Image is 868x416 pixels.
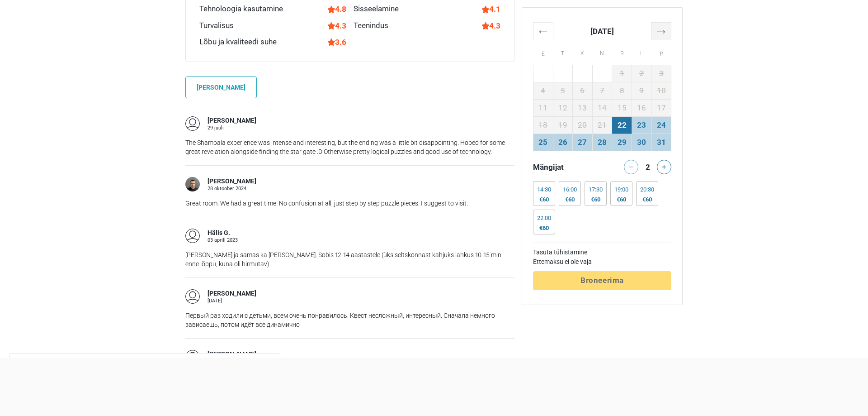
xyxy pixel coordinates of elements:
[612,40,632,65] th: R
[185,77,257,98] a: [PERSON_NAME]
[185,250,514,268] p: [PERSON_NAME] ja samas ka [PERSON_NAME]. Sobis 12-14 aastastele (üks seltskonnast kahjuks lahkus ...
[651,134,671,151] td: 31
[612,65,632,82] td: 1
[589,186,603,193] div: 17:30
[207,358,661,414] iframe: Advertisement
[533,40,553,65] th: E
[651,116,671,134] td: 24
[614,196,628,203] div: €60
[533,248,671,257] td: Tasuta tühistamine
[632,65,651,82] td: 2
[199,20,234,32] div: Turvalisus
[612,134,632,151] td: 29
[208,289,256,298] div: [PERSON_NAME]
[537,215,551,222] div: 22:00
[208,298,256,303] div: [DATE]
[199,3,283,15] div: Tehnoloogia kasutamine
[537,196,551,203] div: €60
[651,65,671,82] td: 3
[632,82,651,99] td: 9
[553,40,573,65] th: T
[632,116,651,134] td: 23
[482,20,500,32] div: 4.3
[533,82,553,99] td: 4
[651,82,671,99] td: 10
[208,350,256,359] div: [PERSON_NAME]
[208,177,256,186] div: [PERSON_NAME]
[553,82,573,99] td: 5
[354,20,388,32] div: Teenindus
[208,186,256,191] div: 28 oktoober 2024
[640,196,654,203] div: €60
[533,134,553,151] td: 25
[208,116,256,125] div: [PERSON_NAME]
[533,22,553,40] th: ←
[354,3,399,15] div: Sisseelamine
[328,20,346,32] div: 4.3
[537,225,551,232] div: €60
[533,257,671,267] td: Ettemaksu ei ole vaja
[632,99,651,116] td: 16
[612,116,632,134] td: 22
[208,229,238,238] div: Hälis G.
[553,99,573,116] td: 12
[573,82,593,99] td: 6
[553,22,651,40] th: [DATE]
[328,3,346,15] div: 4.8
[328,36,346,48] div: 3.6
[482,3,500,15] div: 4.1
[592,99,612,116] td: 14
[553,116,573,134] td: 19
[208,238,238,243] div: 03 aprill 2023
[651,40,671,65] th: P
[185,138,514,156] p: The Shambala experience was intense and interesting, but the ending was a little bit disappointin...
[612,99,632,116] td: 15
[592,40,612,65] th: N
[592,82,612,99] td: 7
[199,36,277,48] div: Lõbu ja kvaliteedi suhe
[592,116,612,134] td: 21
[553,134,573,151] td: 26
[529,160,602,174] div: Mängijat
[592,134,612,151] td: 28
[573,40,593,65] th: K
[9,353,280,407] div: See veebileht kasutab enda ja kolmandate osapoolte küpsiseid, et tuua sinuni parim kasutajakogemu...
[640,186,654,193] div: 20:30
[651,22,671,40] th: →
[612,82,632,99] td: 8
[651,99,671,116] td: 17
[185,199,514,208] p: Great room. We had a great time. No confusion at all, just step by step puzzle pieces. I suggest ...
[563,186,577,193] div: 16:00
[533,116,553,134] td: 18
[208,125,256,130] div: 29 juuli
[589,196,603,203] div: €60
[185,311,514,329] p: Первый раз ходили с детьми, всем очень понравилось. Квест несложный, интересный. Сначала немного ...
[642,160,653,172] div: 2
[537,186,551,193] div: 14:30
[632,40,651,65] th: L
[533,99,553,116] td: 11
[573,116,593,134] td: 20
[573,99,593,116] td: 13
[573,134,593,151] td: 27
[632,134,651,151] td: 30
[614,186,628,193] div: 19:00
[563,196,577,203] div: €60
